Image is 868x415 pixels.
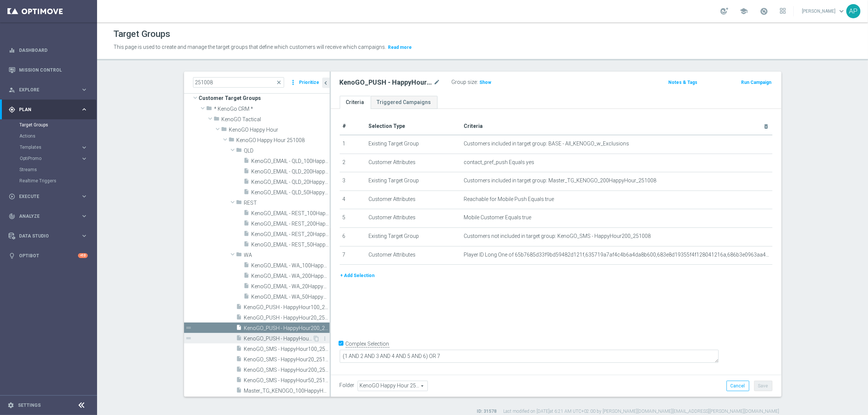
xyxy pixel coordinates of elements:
[477,408,497,415] label: ID: 31578
[340,118,366,135] th: #
[113,44,386,50] span: This page is used to create and manage the target groups that define which customers will receive...
[81,106,88,113] i: keyboard_arrow_right
[252,158,330,164] span: KenoGO_EMAIL - QLD_100HappyHour_251008
[193,77,284,88] input: Quick find group or folder
[365,135,461,154] td: Existing Target Group
[244,168,250,176] i: insert_drive_file
[244,178,250,187] i: insert_drive_file
[252,210,330,217] span: KenoGO_EMAIL - REST_100HappyHour_251008
[340,191,366,209] td: 4
[244,346,330,352] span: KenoGO_SMS - HappyHour100_251008
[9,213,15,220] i: track_changes
[340,172,366,191] td: 3
[236,387,242,396] i: insert_drive_file
[9,233,81,239] div: Data Studio
[365,227,461,246] td: Existing Target Group
[340,135,366,154] td: 1
[19,142,96,153] div: Templates
[222,116,330,123] span: KenoGO Tactical
[387,43,413,51] button: Read more
[252,169,330,175] span: KenoGO_EMAIL - QLD_200HappyHour_251008
[78,253,88,258] div: +10
[9,60,88,80] div: Mission Control
[740,7,748,15] span: school
[276,79,282,85] span: close
[252,262,330,269] span: KenoGO_EMAIL - WA_100HappyHour_251008
[9,87,15,93] i: person_search
[9,87,81,93] div: Explore
[9,252,15,259] i: lightbulb
[365,118,461,135] th: Selection Type
[236,199,242,208] i: folder
[464,252,769,258] span: Player ID Long One of 65b7685d33f9bd59482d121f,635719a7af4c4b6a4da8b600,683e8d19355f4f128041216a,...
[340,78,432,87] h2: KenoGO_PUSH - HappyHour200_251008
[846,4,861,18] div: AP
[244,272,250,281] i: insert_drive_file
[464,123,483,129] span: Criteria
[199,93,330,103] span: Customer Target Groups
[8,47,88,53] button: equalizer Dashboard
[244,157,250,166] i: insert_drive_file
[20,156,81,161] div: OptiPromo
[244,220,250,229] i: insert_drive_file
[244,262,250,270] i: insert_drive_file
[252,273,330,279] span: KenoGO_EMAIL - WA_200HappyHour_251008
[19,167,78,173] a: Streams
[19,107,81,112] span: Plan
[236,356,242,364] i: insert_drive_file
[365,172,461,191] td: Existing Target Group
[244,210,250,218] i: insert_drive_file
[340,96,371,109] a: Criteria
[9,40,88,60] div: Dashboard
[20,145,81,150] div: Templates
[81,155,88,162] i: keyboard_arrow_right
[244,356,330,363] span: KenoGO_SMS - HappyHour20_251008
[19,246,78,265] a: Optibot
[244,283,250,291] i: insert_drive_file
[9,193,81,200] div: Execute
[290,77,297,88] i: more_vert
[8,233,88,239] button: Data Studio keyboard_arrow_right
[20,156,73,161] span: OptiPromo
[221,126,227,135] i: folder
[340,209,366,228] td: 5
[464,233,651,239] span: Customers not included in target group: KenoGO_SMS - HappyHour200_251008
[9,47,15,54] i: equalizer
[19,155,88,161] button: OptiPromo keyboard_arrow_right
[8,194,88,199] button: play_circle_outline Execute keyboard_arrow_right
[365,191,461,209] td: Customer Attributes
[19,234,81,238] span: Data Studio
[252,179,330,185] span: KenoGO_EMAIL - QLD_20HappyHour_251008
[477,79,478,85] label: :
[837,7,846,15] span: keyboard_arrow_down
[464,141,629,147] span: Customers included in target group: BASE - All_KENOGO_w_Exclusions
[19,131,96,142] div: Actions
[252,189,330,196] span: KenoGO_EMAIL - QLD_50HappyHour_251008
[244,252,330,258] span: WA
[434,78,441,87] i: mode_edit
[244,230,250,239] i: insert_drive_file
[464,177,656,184] span: Customers included in target group: Master_TG_KENOGO_200HappyHour_251008
[340,227,366,246] td: 6
[236,345,242,354] i: insert_drive_file
[365,154,461,172] td: Customer Attributes
[236,251,242,260] i: folder
[322,78,330,88] button: chevron_left
[244,148,330,154] span: QLD
[19,88,81,92] span: Explore
[237,137,330,144] span: KenoGO Happy Hour 251008
[801,6,846,17] a: [PERSON_NAME]keyboard_arrow_down
[244,293,250,302] i: insert_drive_file
[236,324,242,333] i: insert_drive_file
[236,366,242,375] i: insert_drive_file
[8,67,88,73] button: Mission Control
[340,271,376,280] button: + Add Selection
[229,127,330,133] span: KenoGO Happy Hour
[244,325,330,331] span: KenoGO_PUSH - HappyHour200_251008
[244,304,330,311] span: KenoGO_PUSH - HappyHour100_251008
[740,78,772,87] button: Run Campaign
[9,106,15,113] i: gps_fixed
[19,122,78,128] a: Target Groups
